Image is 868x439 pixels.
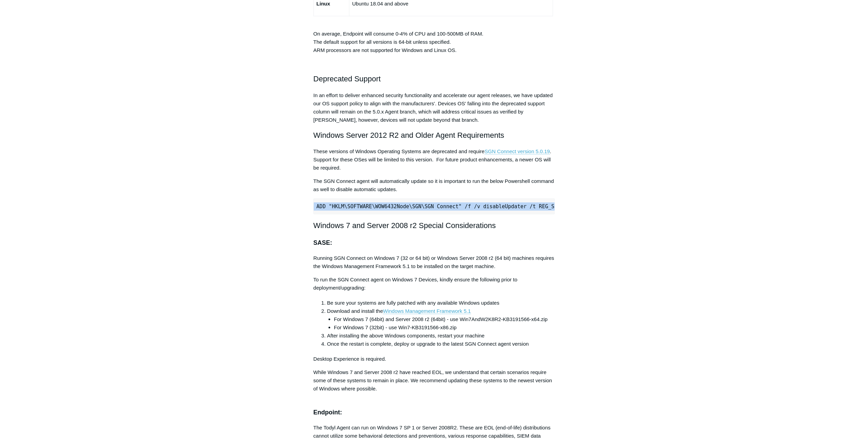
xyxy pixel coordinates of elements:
[313,219,555,231] h2: Windows 7 and Server 2008 r2 Special Considerations
[327,332,484,338] span: After installing the above Windows components, restart your machine
[316,1,330,6] strong: Linux
[313,129,555,141] h2: Windows Server 2012 R2 and Older Agent Requirements
[313,238,555,248] h3: SASE:
[313,91,555,124] p: In an effort to deliver enhanced security functionality and accelerate our agent releases, we hav...
[313,177,555,193] p: The SGN Connect agent will automatically update so it is important to run the below Powershell co...
[327,308,383,314] span: Download and install the
[327,341,529,346] span: Once the restart is complete, deploy or upgrade to the latest SGN Connect agent version
[313,21,555,54] p: On average, Endpoint will consume 0-4% of CPU and 100-500MB of RAM. The default support for all v...
[313,254,555,270] p: Running SGN Connect on Windows 7 (32 or 64 bit) or Windows Server 2008 r2 (64 bit) machines requi...
[334,316,547,322] span: For Windows 7 (64bit) and Server 2008 r2 (64bit) - use Win7AndW2K8R2-KB3191566-x64.zip
[313,147,555,172] p: These versions of Windows Operating Systems are deprecated and require . Support for these OSes w...
[313,398,555,417] h3: Endpoint:
[313,356,386,361] span: Desktop Experience is required.
[313,74,381,83] span: Deprecated Support
[327,300,500,305] span: Be sure your systems are fully patched with any available Windows updates
[334,324,457,330] span: For Windows 7 (32bit) - use Win7-KB3191566-x86.zip
[313,369,552,391] span: While Windows 7 and Server 2008 r2 have reached EOL, we understand that certain scenarios require...
[313,198,555,214] pre: REG ADD "HKLM\SOFTWARE\WOW6432Node\SGN\SGN Connect" /f /v disableUpdater /t REG_SZ /d 1
[313,275,555,292] p: To run the SGN Connect agent on Windows 7 Devices, kindly ensure the following prior to deploymen...
[484,148,550,154] a: SGN Connect version 5.0.19
[383,308,471,314] span: Windows Management Framework 5.1
[383,308,471,314] a: Windows Management Framework 5.1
